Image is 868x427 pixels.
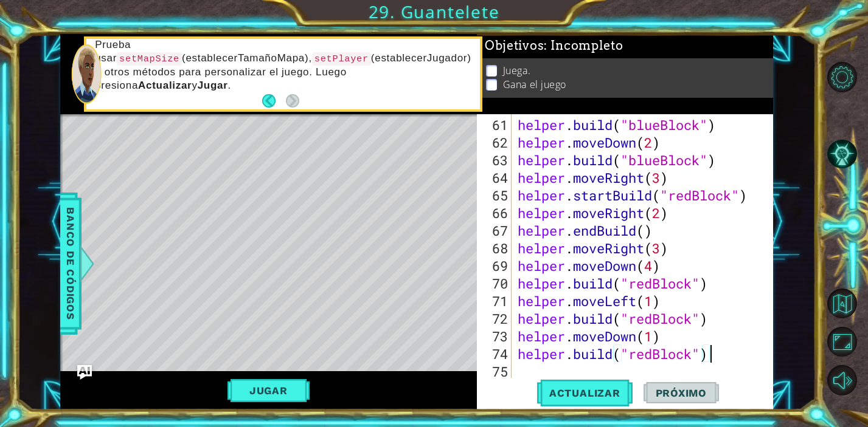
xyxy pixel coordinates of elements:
[479,345,512,363] div: 74
[544,38,623,53] span: : Incompleto
[479,169,512,186] div: 64
[479,222,512,239] div: 67
[117,52,182,66] code: setMapSize
[479,151,512,169] div: 63
[286,94,299,108] button: Next
[479,116,512,134] div: 61
[227,379,310,402] button: Jugar
[77,365,92,380] button: Ask AI
[829,284,868,323] a: Volver al mapa
[503,64,530,77] p: Juega.
[479,292,512,310] div: 71
[479,257,512,275] div: 69
[198,80,228,91] strong: Jugar
[479,363,512,380] div: 75
[537,387,633,399] span: Actualizar
[95,38,471,92] p: Prueba usar (establecerTamañoMapa), (establecerJugador) u otros métodos para personalizar el jueg...
[644,387,719,399] span: Próximo
[485,38,623,53] span: Objetivos
[479,275,512,292] div: 70
[479,134,512,151] div: 62
[503,78,566,91] p: Gana el juego
[537,378,633,408] button: Actualizar
[827,289,857,318] button: Volver al mapa
[827,139,857,169] button: Pista IA
[479,186,512,204] div: 65
[61,201,80,327] span: Banco de códigos
[479,239,512,257] div: 68
[827,327,857,357] button: Maximizar navegador
[138,80,192,91] strong: Actualizar
[827,62,857,92] button: Opciones de nivel
[262,94,286,108] button: Back
[827,365,857,395] button: Sonido apagado
[479,310,512,327] div: 72
[479,204,512,222] div: 66
[479,327,512,345] div: 73
[644,378,719,408] button: Próximo
[312,52,371,66] code: setPlayer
